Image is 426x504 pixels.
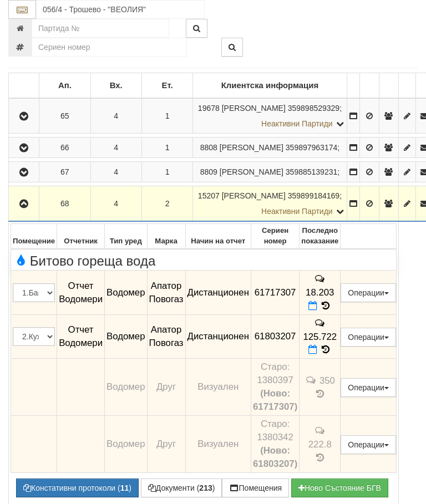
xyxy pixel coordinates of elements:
td: 4 [90,98,141,134]
th: Отчетник [57,224,105,249]
b: Ет. [162,81,173,90]
span: 1 [165,143,170,152]
td: Ап.: No sort applied, sorting is disabled [39,73,90,99]
td: ; [193,138,347,158]
span: [PERSON_NAME] [220,167,283,176]
b: Клиентска информация [221,81,318,90]
button: Операции [341,328,396,347]
span: 61717307 [255,287,296,298]
span: 125.722 [303,331,337,342]
td: Друг [147,416,185,473]
span: 359899184169 [288,191,339,200]
td: ; [193,98,347,134]
td: Водомер [105,314,148,359]
td: 4 [90,186,141,222]
span: История на показанията [319,344,332,355]
td: Устройство със сериен номер 1380342 беше подменено от устройство със сериен номер 61803207 [251,416,299,473]
button: Документи (213) [141,478,222,497]
td: ; [193,186,347,222]
th: Помещение [11,224,57,249]
td: Водомер [105,416,148,473]
span: [PERSON_NAME] [220,143,283,152]
td: Водомер [105,271,148,315]
span: 359898529329 [288,104,339,113]
td: 4 [90,162,141,182]
span: 1 [165,111,170,120]
button: Операции [341,435,396,454]
b: (Ново: 61717307) [253,388,297,412]
input: Сериен номер [32,38,187,57]
td: Вх.: No sort applied, sorting is disabled [90,73,141,99]
span: История на забележките [305,375,319,385]
input: Партида № [32,19,169,38]
button: Операции [341,283,396,302]
span: [PERSON_NAME] [222,191,286,200]
button: Новo Състояние БГВ [291,478,388,497]
b: 11 [120,483,129,492]
th: Тип уред [105,224,148,249]
b: (Ново: 61803207) [253,445,297,469]
td: Визуален [185,359,251,416]
span: Партида № [200,143,217,152]
td: Дистанционен [185,271,251,315]
span: История на забележките [314,425,326,436]
span: Неактивни Партиди [261,207,333,216]
button: Операции [341,378,396,397]
b: 213 [199,483,212,492]
td: : No sort applied, sorting is disabled [398,73,415,99]
td: Ет.: No sort applied, sorting is disabled [141,73,192,99]
span: История на забележките [314,318,326,328]
td: : No sort applied, sorting is disabled [9,73,39,99]
td: Дистанционен [185,314,251,359]
button: Помещения [222,478,290,497]
i: Нов Отчет към 29/09/2025 [308,301,317,310]
b: Ап. [58,81,72,90]
span: 2 [165,199,170,208]
td: 68 [39,186,90,222]
span: История на показанията [314,452,326,463]
td: Водомер [105,359,148,416]
span: Партида № [198,191,220,200]
th: Последно показание [300,224,341,249]
td: 66 [39,138,90,158]
th: Марка [147,224,185,249]
span: История на показанията [314,389,326,399]
td: Апатор Повогаз [147,314,185,359]
span: Битово гореща вода [13,254,155,268]
span: История на показанията [319,301,332,311]
td: 65 [39,98,90,134]
td: Устройство със сериен номер 1380397 беше подменено от устройство със сериен номер 61717307 [251,359,299,416]
span: Отчет Водомери [59,281,103,304]
td: Апатор Повогаз [147,271,185,315]
td: Друг [147,359,185,416]
td: 4 [90,138,141,158]
td: ; [193,162,347,182]
b: Вх. [110,81,123,90]
td: : No sort applied, sorting is disabled [359,73,379,99]
td: Клиентска информация: No sort applied, sorting is disabled [193,73,347,99]
span: Неактивни Партиди [261,119,333,128]
span: 222.8 [308,439,332,450]
span: 1 [165,167,170,176]
span: 18.203 [306,287,334,298]
span: [PERSON_NAME] [222,104,286,113]
span: Отчет Водомери [59,324,103,348]
span: История на забележките [314,273,326,284]
i: Нов Отчет към 29/09/2025 [308,345,317,354]
button: Констативни протоколи (11) [16,478,139,497]
span: Партида № [198,104,220,113]
span: 359885139231 [286,167,337,176]
td: : No sort applied, sorting is disabled [379,73,398,99]
th: Начин на отчет [185,224,251,249]
td: : No sort applied, sorting is disabled [347,73,359,99]
span: 350 [319,375,335,386]
span: 61803207 [255,331,296,342]
th: Сериен номер [251,224,299,249]
span: Партида № [200,167,217,176]
td: 67 [39,162,90,182]
td: Визуален [185,416,251,473]
span: 359897963174 [286,143,337,152]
